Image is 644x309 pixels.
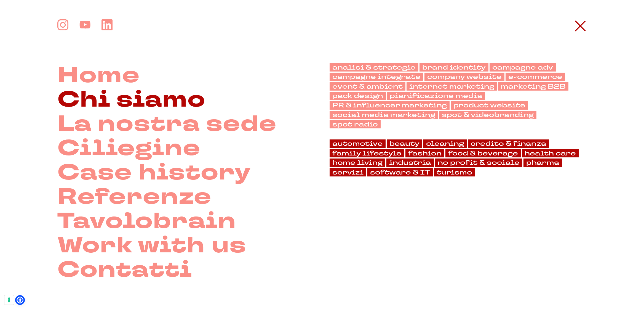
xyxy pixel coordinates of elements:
[522,149,579,157] a: health care
[387,92,485,100] a: pianificazione media
[17,297,23,303] a: Open Accessibility Menu
[57,233,246,258] a: Work with us
[419,63,488,72] a: brand identity
[451,101,528,109] a: product website
[330,139,386,148] a: automotive
[330,159,385,167] a: home living
[330,92,386,100] a: pack design
[330,120,381,128] a: spot radio
[57,209,236,233] a: Tavolobrain
[330,63,418,72] a: analisi & strategie
[57,185,212,209] a: Referenze
[330,73,423,81] a: campagne integrate
[468,139,549,148] a: credito & finanza
[367,168,433,176] a: software & IT
[386,159,434,167] a: industria
[57,112,277,136] a: La nostra sede
[435,159,522,167] a: no profit & sociale
[330,82,405,91] a: event & ambient
[506,73,565,81] a: e-commerce
[434,168,475,176] a: turismo
[4,295,14,305] button: Le tue preferenze relative al consenso per le tecnologie di tracciamento
[407,82,497,91] a: internet marketing
[57,88,205,112] a: Chi siamo
[57,258,192,282] a: Contatti
[423,139,467,148] a: cleaning
[330,168,366,176] a: servizi
[424,73,504,81] a: company website
[57,136,201,160] a: Ciliegine
[490,63,556,72] a: campagne adv
[405,149,444,157] a: fashion
[439,111,536,119] a: spot & videobranding
[445,149,521,157] a: food & beverage
[523,159,562,167] a: pharma
[330,111,438,119] a: social media marketing
[387,139,422,148] a: beauty
[57,63,140,88] a: Home
[330,101,450,109] a: PR & influencer marketing
[57,160,251,185] a: Case history
[330,149,404,157] a: family lifestyle
[498,82,568,91] a: marketing B2B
